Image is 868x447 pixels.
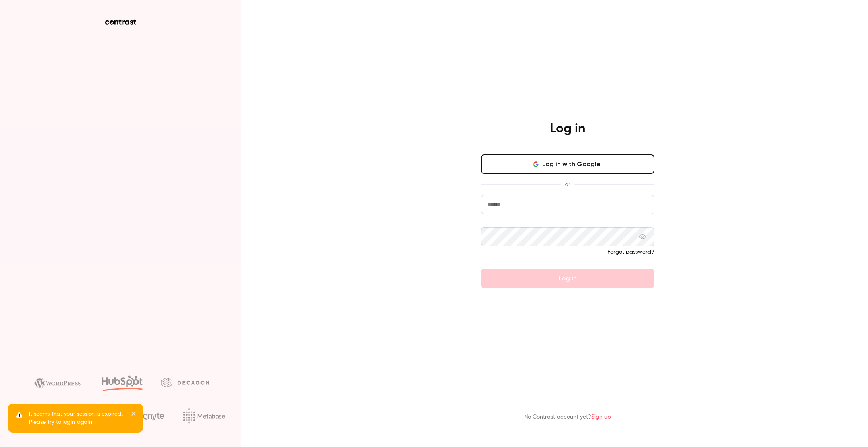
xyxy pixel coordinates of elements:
[524,413,611,421] p: No Contrast account yet?
[550,121,585,137] h4: Log in
[591,414,611,420] a: Sign up
[161,378,209,387] img: decagon
[29,410,125,426] p: It seems that your session is expired. Please try to login again
[481,154,654,174] button: Log in with Google
[561,180,574,189] span: or
[607,249,654,255] a: Forgot password?
[131,410,137,420] button: close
